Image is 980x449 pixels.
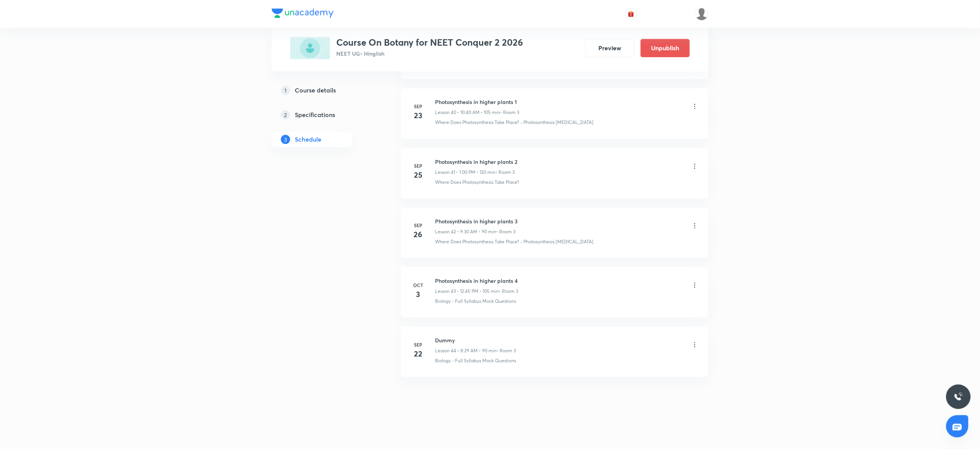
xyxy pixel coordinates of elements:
[435,179,519,186] p: Where Does Photosynthesis Take Place?
[435,228,496,235] p: Lesson 42 • 9:30 AM • 90 min
[435,109,500,116] p: Lesson 40 • 10:40 AM • 105 min
[435,238,519,245] p: Where Does Photosynthesis Take Place?
[435,357,516,364] p: Biology - Full Syllabus Mock Questions
[495,169,515,176] p: • Room 3
[336,50,523,58] p: NEET UG • Hinglish
[410,222,426,229] h6: Sep
[410,282,426,289] h6: Oct
[523,119,593,126] p: Photosynthesis [MEDICAL_DATA]
[520,238,522,245] div: ·
[410,169,426,181] h4: 25
[435,119,519,126] p: Where Does Photosynthesis Take Place?
[500,109,519,116] p: • Room 3
[435,169,495,176] p: Lesson 41 • 1:00 PM • 120 min
[585,39,635,57] button: Preview
[272,107,376,122] a: 2Specifications
[435,217,518,225] h6: Photosynthesis in higher plants 3
[295,135,321,144] h5: Schedule
[435,298,516,305] p: Biology - Full Syllabus Mock Questions
[523,238,593,245] p: Photosynthesis [MEDICAL_DATA]
[410,103,426,110] h6: Sep
[272,83,376,98] a: 1Course details
[281,135,290,144] p: 3
[281,110,290,119] p: 2
[499,288,518,295] p: • Room 3
[272,8,334,18] img: Company Logo
[435,158,517,166] h6: Photosynthesis in higher plants 2
[410,289,426,300] h4: 3
[695,7,708,20] img: Shivank
[336,37,523,48] h3: Course On Botany for NEET Conquer 2 2026
[272,8,334,20] a: Company Logo
[295,86,336,95] h5: Course details
[295,110,335,119] h5: Specifications
[628,10,635,17] img: avatar
[281,86,290,95] p: 1
[954,392,963,401] img: ttu
[435,98,519,106] h6: Photosynthesis in higher plants 1
[641,39,690,57] button: Unpublish
[410,110,426,121] h4: 23
[435,336,516,344] h6: Dummy
[520,119,522,126] div: ·
[290,37,330,59] img: 372901DA-8C03-4A4A-BC62-B401117AEBBF_plus.png
[410,341,426,348] h6: Sep
[435,277,518,285] h6: Photosynthesis in higher plants 4
[410,348,426,360] h4: 22
[435,288,499,295] p: Lesson 43 • 12:45 PM • 105 min
[410,162,426,169] h6: Sep
[625,8,637,20] button: avatar
[496,228,515,235] p: • Room 3
[497,347,516,354] p: • Room 3
[410,229,426,240] h4: 26
[435,347,497,354] p: Lesson 44 • 8:29 AM • 90 min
